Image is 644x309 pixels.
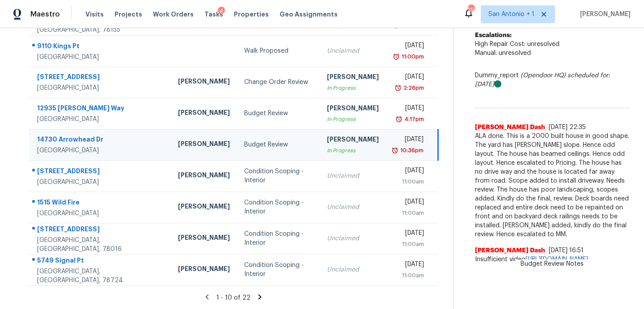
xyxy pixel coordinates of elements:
div: [GEOGRAPHIC_DATA], [GEOGRAPHIC_DATA], 78724 [37,267,164,285]
div: [GEOGRAPHIC_DATA] [37,53,164,62]
i: scheduled for: [DATE] [475,72,610,88]
span: Maestro [30,10,60,19]
span: Budget Review Notes [515,259,589,268]
span: [PERSON_NAME] Dash [475,123,545,132]
div: Change Order Review [244,78,313,87]
div: 1515 Wild Fire [37,198,164,209]
span: Properties [234,10,269,19]
div: 25 [468,5,474,14]
div: [DATE] [393,72,424,84]
b: Escalations: [475,32,512,38]
div: [GEOGRAPHIC_DATA], [GEOGRAPHIC_DATA], 78016 [37,236,164,254]
span: Manual: unresolved [475,50,531,56]
span: ALA done. This is a 2000 built house in good shape. The yard has [PERSON_NAME] slope. Hence odd l... [475,132,630,239]
div: Unclaimed [327,265,379,274]
div: Unclaimed [327,234,379,243]
span: 1 - 10 of 22 [216,295,250,301]
div: 12935 [PERSON_NAME] Way [37,104,164,115]
div: 10:36pm [398,146,424,155]
span: [DATE] 16:51 [549,247,584,254]
span: Tasks [204,11,223,17]
div: [PERSON_NAME] [178,139,230,150]
div: [PERSON_NAME] [178,171,230,182]
div: [GEOGRAPHIC_DATA] [37,178,164,187]
div: [GEOGRAPHIC_DATA] [37,84,164,92]
div: [DATE] [393,229,424,240]
span: [PERSON_NAME] Dash [475,246,545,255]
div: [GEOGRAPHIC_DATA] [37,209,164,218]
div: 5749 Signal Pt [37,256,164,267]
div: Unclaimed [327,46,379,55]
div: 14730 Arrowhead Dr [37,135,164,146]
div: [PERSON_NAME] [178,264,230,276]
span: San Antonio + 1 [488,10,534,19]
img: Overdue Alarm Icon [391,146,398,155]
div: Budget Review [244,140,313,149]
i: (Opendoor HQ) [521,72,566,79]
div: [STREET_ADDRESS] [37,225,164,236]
div: Condition Scoping - Interior [244,230,313,247]
div: Condition Scoping - Interior [244,261,313,279]
div: 9110 Kings Pt [37,42,164,53]
div: [GEOGRAPHIC_DATA] [37,115,164,124]
div: [DATE] [393,41,424,52]
div: 11:00am [393,177,424,186]
div: [DATE] [393,166,424,177]
span: High Repair Cost: unresolved [475,41,559,47]
span: Work Orders [153,10,194,19]
a: [URL][DOMAIN_NAME] [525,256,588,263]
div: [DATE] [393,135,424,146]
div: Budget Review [244,109,313,118]
div: Unclaimed [327,171,379,180]
div: [PERSON_NAME] [327,104,379,115]
div: [DATE] [393,197,424,209]
div: 4:17pm [402,115,424,124]
img: Overdue Alarm Icon [393,52,400,61]
div: 4 [218,7,225,16]
div: [PERSON_NAME] [327,135,379,146]
div: [PERSON_NAME] [178,77,230,88]
span: Projects [114,10,142,19]
div: Dummy_report [475,71,630,89]
div: [STREET_ADDRESS] [37,72,164,84]
div: [GEOGRAPHIC_DATA] [37,146,164,155]
div: 11:00am [393,240,424,249]
div: Condition Scoping - Interior [244,198,313,216]
div: [DATE] [393,260,424,271]
div: Unclaimed [327,203,379,212]
div: In Progress [327,115,379,124]
img: Overdue Alarm Icon [395,115,402,124]
div: 11:00am [393,271,424,280]
div: [DATE] [393,104,424,115]
span: Visits [85,10,104,19]
div: [PERSON_NAME] [178,108,230,119]
div: 11:00pm [400,52,424,61]
div: Walk Proposed [244,46,313,55]
div: In Progress [327,146,379,155]
span: Geo Assignments [280,10,338,19]
div: [PERSON_NAME] [178,233,230,244]
span: [PERSON_NAME] [576,10,631,19]
div: [PERSON_NAME] [178,202,230,213]
div: [STREET_ADDRESS] [37,167,164,178]
span: Insufficient video [475,255,630,264]
div: [PERSON_NAME] [327,72,379,84]
div: Condition Scoping - Interior [244,167,313,185]
div: 2:26pm [402,84,424,92]
span: [DATE] 22:35 [549,124,586,130]
div: In Progress [327,84,379,92]
img: Overdue Alarm Icon [394,84,402,92]
div: 11:00am [393,209,424,217]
